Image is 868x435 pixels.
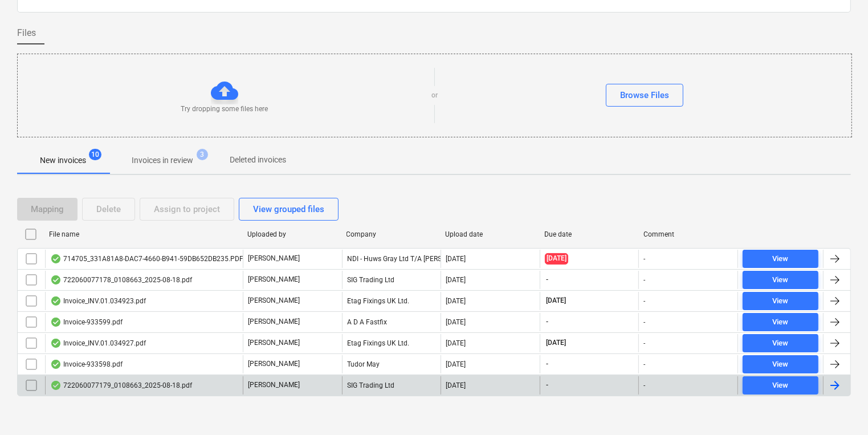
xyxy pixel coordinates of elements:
[446,297,466,305] div: [DATE]
[40,155,86,166] p: New invoices
[773,274,789,287] div: View
[89,149,101,160] span: 10
[643,381,645,389] div: -
[445,230,535,238] div: Upload date
[446,318,466,326] div: [DATE]
[50,275,192,284] div: 722060077178_0108663_2025-08-18.pdf
[342,292,441,310] div: Etag Fixings UK Ltd.
[743,271,818,289] button: View
[197,149,208,160] span: 3
[545,253,568,264] span: [DATE]
[17,54,852,137] div: Try dropping some files hereorBrowse Files
[620,88,669,103] div: Browse Files
[50,318,123,327] div: Invoice-933599.pdf
[50,254,243,263] div: 714705_331A81A8-DAC7-4660-B941-59DB652DB235.PDF
[545,338,567,348] span: [DATE]
[50,339,146,348] div: Invoice_INV.01.034927.pdf
[743,376,818,395] button: View
[50,296,146,306] div: Invoice_INV.01.034923.pdf
[50,360,62,369] div: OCR finished
[342,334,441,352] div: Etag Fixings UK Ltd.
[643,255,645,263] div: -
[239,198,339,221] button: View grouped files
[773,253,789,266] div: View
[743,355,818,373] button: View
[773,379,789,392] div: View
[342,271,441,289] div: SIG Trading Ltd
[253,202,324,217] div: View grouped files
[248,296,300,306] p: [PERSON_NAME]
[643,360,645,368] div: -
[431,91,438,100] p: or
[643,318,645,326] div: -
[773,295,789,308] div: View
[743,292,818,310] button: View
[342,250,441,268] div: NDI - Huws Gray Ltd T/A [PERSON_NAME]
[743,334,818,352] button: View
[545,359,549,369] span: -
[230,154,286,166] p: Deleted invoices
[181,104,268,114] p: Try dropping some files here
[643,297,645,305] div: -
[545,317,549,327] span: -
[342,355,441,373] div: Tudor May
[50,381,62,390] div: OCR finished
[446,276,466,284] div: [DATE]
[50,360,123,369] div: Invoice-933598.pdf
[248,275,300,284] p: [PERSON_NAME]
[743,313,818,331] button: View
[49,230,238,238] div: File name
[773,337,789,350] div: View
[643,276,645,284] div: -
[446,255,466,263] div: [DATE]
[247,230,337,238] div: Uploaded by
[773,316,789,329] div: View
[544,230,634,238] div: Due date
[50,275,62,284] div: OCR finished
[248,338,300,348] p: [PERSON_NAME]
[50,296,62,306] div: OCR finished
[446,360,466,368] div: [DATE]
[545,275,549,284] span: -
[342,376,441,395] div: SIG Trading Ltd
[811,380,868,435] iframe: Chat Widget
[545,296,567,306] span: [DATE]
[743,250,818,268] button: View
[643,339,645,347] div: -
[50,318,62,327] div: OCR finished
[248,359,300,369] p: [PERSON_NAME]
[545,380,549,390] span: -
[342,313,441,331] div: A D A Fastfix
[446,381,466,389] div: [DATE]
[347,230,437,238] div: Company
[248,254,300,263] p: [PERSON_NAME]
[248,380,300,390] p: [PERSON_NAME]
[773,358,789,371] div: View
[50,254,62,263] div: OCR finished
[446,339,466,347] div: [DATE]
[248,317,300,327] p: [PERSON_NAME]
[17,26,36,40] span: Files
[50,339,62,348] div: OCR finished
[50,381,192,390] div: 722060077179_0108663_2025-08-18.pdf
[132,155,193,166] p: Invoices in review
[643,230,733,238] div: Comment
[606,84,683,107] button: Browse Files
